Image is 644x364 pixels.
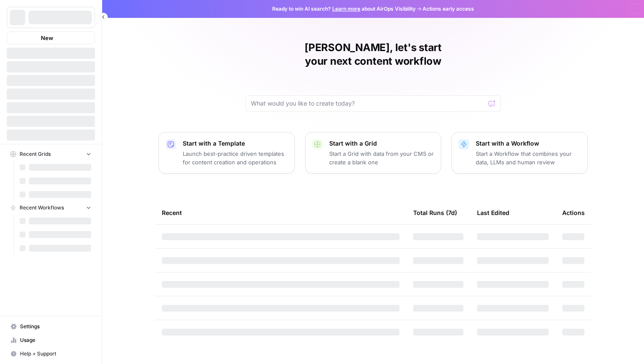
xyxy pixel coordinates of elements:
[183,149,287,166] p: Launch best-practice driven templates for content creation and operations
[329,139,434,148] p: Start with a Grid
[20,336,91,344] span: Usage
[562,201,585,224] div: Actions
[7,333,95,347] a: Usage
[332,6,360,12] a: Learn more
[7,347,95,361] button: Help + Support
[20,204,64,212] span: Recent Workflows
[272,5,416,13] span: Ready to win AI search? about AirOps Visibility
[183,139,287,148] p: Start with a Template
[476,139,581,148] p: Start with a Workflow
[245,41,501,68] h1: [PERSON_NAME], let's start your next content workflow
[41,34,53,42] span: New
[7,320,95,333] a: Settings
[476,149,581,166] p: Start a Workflow that combines your data, LLMs and human review
[329,149,434,166] p: Start a Grid with data from your CMS or create a blank one
[477,201,509,224] div: Last Edited
[158,132,295,174] button: Start with a TemplateLaunch best-practice driven templates for content creation and operations
[162,201,400,224] div: Recent
[423,5,474,13] span: Actions early access
[451,132,588,174] button: Start with a WorkflowStart a Workflow that combines your data, LLMs and human review
[7,201,95,214] button: Recent Workflows
[20,150,51,158] span: Recent Grids
[20,350,91,358] span: Help + Support
[20,323,91,330] span: Settings
[305,132,441,174] button: Start with a GridStart a Grid with data from your CMS or create a blank one
[7,148,95,161] button: Recent Grids
[7,32,95,44] button: New
[413,201,457,224] div: Total Runs (7d)
[251,99,485,108] input: What would you like to create today?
